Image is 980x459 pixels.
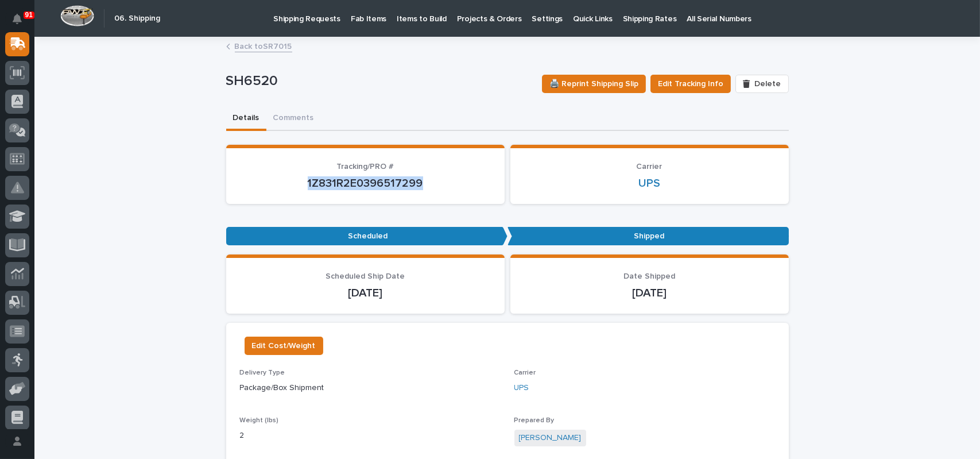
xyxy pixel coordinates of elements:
[735,75,788,93] button: Delete
[240,430,501,442] p: 2
[638,176,660,190] a: UPS
[14,14,29,32] div: Notifications91
[623,272,675,280] span: Date Shipped
[514,417,555,424] span: Prepared By
[514,382,529,394] a: UPS
[226,73,533,90] p: SH6520
[226,107,266,131] button: Details
[240,176,491,190] p: 1Z831R2E0396517299
[252,339,316,353] span: Edit Cost/Weight
[549,77,638,91] span: 🖨️ Reprint Shipping Slip
[524,286,775,300] p: [DATE]
[25,11,33,19] p: 91
[519,432,582,444] a: [PERSON_NAME]
[226,227,508,246] p: Scheduled
[637,163,663,171] span: Carrier
[514,369,536,376] span: Carrier
[240,286,491,300] p: [DATE]
[245,337,323,355] button: Edit Cost/Weight
[60,5,94,26] img: Workspace Logo
[658,77,723,91] span: Edit Tracking Info
[240,382,501,394] p: Package/Box Shipment
[650,75,731,93] button: Edit Tracking Info
[755,79,781,89] span: Delete
[235,39,292,52] a: Back toSR7015
[240,417,279,424] span: Weight (lbs)
[508,227,789,246] p: Shipped
[336,163,394,171] span: Tracking/PRO #
[266,107,321,131] button: Comments
[114,14,160,24] h2: 06. Shipping
[542,75,646,93] button: 🖨️ Reprint Shipping Slip
[5,7,29,31] button: Notifications
[326,272,405,280] span: Scheduled Ship Date
[240,369,285,376] span: Delivery Type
